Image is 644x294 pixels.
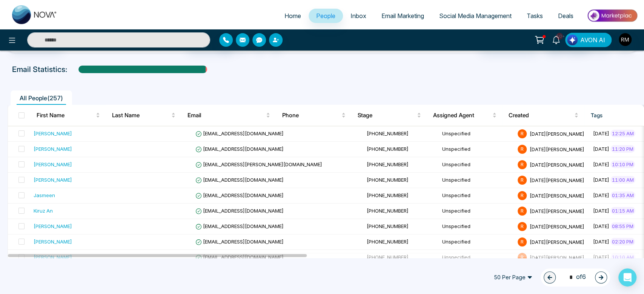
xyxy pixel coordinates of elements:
th: Stage [352,105,427,126]
td: Unspecified [439,234,515,250]
td: Unspecified [439,250,515,265]
span: [DATE] [593,192,609,198]
span: [EMAIL_ADDRESS][PERSON_NAME][DOMAIN_NAME] [195,161,322,167]
span: [EMAIL_ADDRESS][DOMAIN_NAME] [195,146,284,152]
th: Email [181,105,276,126]
span: [PHONE_NUMBER] [367,161,409,167]
span: Stage [358,111,415,120]
span: [DATE] [593,239,609,245]
a: Social Media Management [432,9,519,23]
th: First Name [31,105,106,126]
a: People [309,9,343,23]
span: 11:00 AM [610,176,635,184]
span: R [518,176,527,185]
td: Unspecified [439,173,515,188]
th: Created [503,105,584,126]
span: of 6 [565,272,586,282]
span: [PHONE_NUMBER] [367,177,409,183]
span: 01:35 AM [610,191,635,199]
img: User Avatar [619,33,632,46]
a: Tasks [519,9,550,23]
span: 10+ [556,33,563,40]
span: [DATE] [593,208,609,214]
span: Assigned Agent [433,111,491,120]
td: Unspecified [439,126,515,142]
span: R [518,191,527,200]
span: Email [188,111,264,120]
td: Unspecified [439,157,515,173]
span: 12:25 AM [610,130,635,137]
span: 08:55 PM [610,222,635,230]
th: Phone [276,105,352,126]
span: [EMAIL_ADDRESS][DOMAIN_NAME] [195,208,284,214]
span: [DATE] [593,161,609,167]
div: [PERSON_NAME] [34,238,72,245]
div: Jasmeen [34,191,55,199]
span: [DATE] [593,177,609,183]
span: R [518,207,527,216]
span: Last Name [112,111,170,120]
a: Email Marketing [374,9,432,23]
span: [DATE][PERSON_NAME] [530,192,584,198]
span: [DATE][PERSON_NAME] [530,130,584,136]
a: Home [277,9,309,23]
span: R [518,160,527,169]
span: First Name [37,111,94,120]
span: [PHONE_NUMBER] [367,192,409,198]
img: Lead Flow [567,35,578,45]
span: [PHONE_NUMBER] [367,146,409,152]
span: Phone [282,111,340,120]
span: [EMAIL_ADDRESS][DOMAIN_NAME] [195,130,284,136]
span: [PHONE_NUMBER] [367,208,409,214]
span: People [316,12,335,20]
span: All People ( 257 ) [17,94,66,102]
img: Nova CRM Logo [12,5,57,24]
span: AVON AI [580,35,605,44]
span: [EMAIL_ADDRESS][DOMAIN_NAME] [195,192,284,198]
span: [EMAIL_ADDRESS][DOMAIN_NAME] [195,223,284,229]
td: Unspecified [439,204,515,219]
span: 01:15 AM [610,207,635,214]
p: Email Statistics: [12,64,67,75]
span: Home [284,12,301,20]
span: [DATE][PERSON_NAME] [530,177,584,183]
div: [PERSON_NAME] [34,161,72,168]
span: [PHONE_NUMBER] [367,130,409,136]
a: 10+ [547,33,565,46]
th: Assigned Agent [427,105,503,126]
span: [DATE] [593,146,609,152]
div: Kiruz An [34,207,53,214]
span: [DATE][PERSON_NAME] [530,223,584,229]
span: R [518,237,527,247]
td: Unspecified [439,142,515,157]
span: Created [509,111,573,120]
span: [PHONE_NUMBER] [367,223,409,229]
span: R [518,129,527,138]
a: Inbox [343,9,374,23]
div: [PERSON_NAME] [34,130,72,137]
div: [PERSON_NAME] [34,145,72,153]
span: Inbox [350,12,366,20]
span: R [518,145,527,154]
img: Market-place.gif [585,7,639,24]
span: R [518,222,527,231]
div: [PERSON_NAME] [34,222,72,230]
button: AVON AI [565,33,612,47]
span: [DATE][PERSON_NAME] [530,239,584,245]
span: [DATE][PERSON_NAME] [530,208,584,214]
span: 11:20 PM [610,145,635,153]
td: Unspecified [439,188,515,204]
span: [DATE] [593,130,609,136]
span: Email Marketing [381,12,424,20]
span: 10:10 PM [610,161,635,168]
span: Deals [558,12,573,20]
th: Last Name [106,105,181,126]
span: 02:20 PM [610,238,635,245]
span: Social Media Management [439,12,512,20]
span: [DATE] [593,223,609,229]
td: Unspecified [439,219,515,234]
span: [DATE][PERSON_NAME] [530,146,584,152]
span: 50 Per Page [489,271,538,283]
span: [EMAIL_ADDRESS][DOMAIN_NAME] [195,177,284,183]
span: Tasks [527,12,543,20]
